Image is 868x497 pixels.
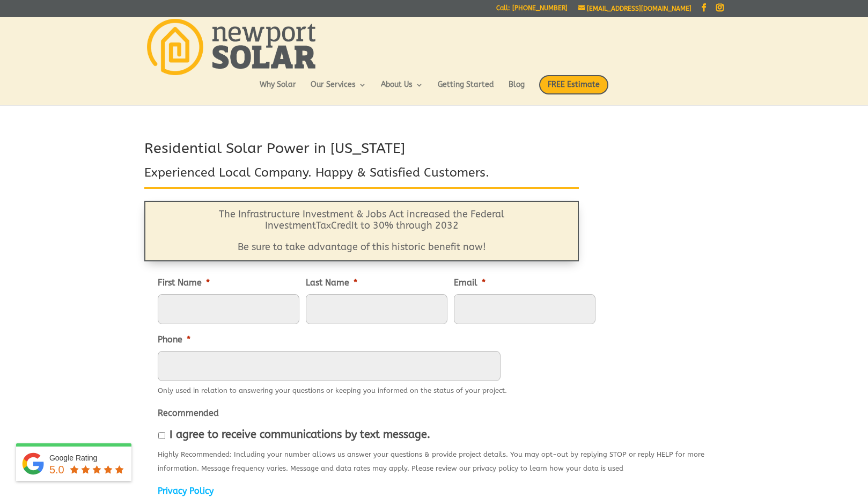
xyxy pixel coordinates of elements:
[170,429,430,441] label: I agree to receive communications by text message.
[509,81,525,99] a: Blog
[454,277,486,289] label: Email
[144,164,579,187] h3: Experienced Local Company. Happy & Satisfied Customers.
[49,452,126,463] div: Google Rating
[158,277,210,289] label: First Name
[578,5,692,12] a: [EMAIL_ADDRESS][DOMAIN_NAME]
[539,75,608,105] a: FREE Estimate
[496,5,568,16] a: Call: [PHONE_NUMBER]
[158,408,219,419] label: Recommended
[49,464,64,476] span: 5.0
[260,81,296,99] a: Why Solar
[306,277,357,289] label: Last Name
[158,486,214,496] a: Privacy Policy
[158,445,710,476] div: Highly Recommended: Including your number allows us answer your questions & provide project detai...
[539,75,608,94] span: FREE Estimate
[381,81,423,99] a: About Us
[158,334,190,346] label: Phone
[316,220,331,231] span: Tax
[158,381,507,398] div: Only used in relation to answering your questions or keeping you informed on the status of your p...
[147,19,315,75] img: Newport Solar | Solar Energy Optimized.
[311,81,366,99] a: Our Services
[172,209,551,242] p: The Infrastructure Investment & Jobs Act increased the Federal Investment Credit to 30% through 2032
[144,138,579,164] h2: Residential Solar Power in [US_STATE]
[438,81,494,99] a: Getting Started
[172,242,551,253] p: Be sure to take advantage of this historic benefit now!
